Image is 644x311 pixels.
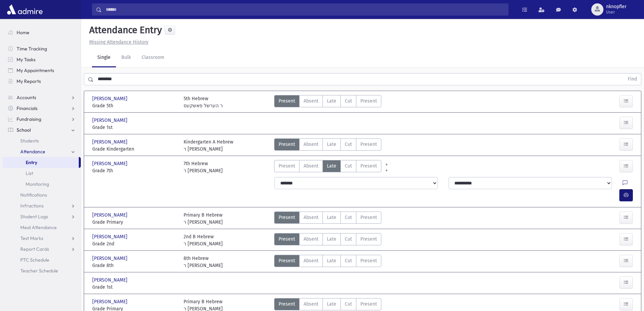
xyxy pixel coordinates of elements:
span: List [26,170,33,176]
u: Missing Attendance History [89,39,148,45]
a: Report Cards [3,244,81,254]
button: Find [624,73,641,85]
span: Cut [345,97,352,105]
a: My Reports [3,76,81,87]
div: 8th Hebrew ר [PERSON_NAME] [184,255,223,269]
a: PTC Schedule [3,254,81,265]
span: Absent [304,236,318,243]
span: Monitoring [26,181,49,187]
a: Single [92,48,116,67]
span: My Reports [17,78,41,84]
a: Entry [3,157,79,168]
span: Present [360,141,377,148]
span: Grade Kindergarten [92,146,177,153]
span: Present [279,97,295,105]
span: Report Cards [20,246,49,252]
span: Late [327,214,336,221]
span: Entry [26,159,37,165]
span: Infractions [20,203,44,209]
span: Present [279,301,295,308]
div: Primary B Hebrew ר [PERSON_NAME] [184,212,223,226]
span: Late [327,257,336,264]
a: Infractions [3,200,81,211]
span: [PERSON_NAME] [92,160,129,167]
a: My Tasks [3,54,81,65]
a: Students [3,135,81,146]
span: Attendance [20,149,45,155]
span: My Tasks [17,57,35,63]
span: Absent [304,97,318,105]
span: Teacher Schedule [20,268,58,274]
a: Meal Attendance [3,222,81,233]
span: Present [360,257,377,264]
a: School [3,125,81,135]
span: Absent [304,162,318,170]
span: Notifications [20,192,47,198]
a: Time Tracking [3,43,81,54]
span: [PERSON_NAME] [92,212,129,219]
span: User [606,9,626,15]
span: Present [279,236,295,243]
a: Classroom [136,48,170,67]
div: AttTypes [274,160,381,174]
a: Home [3,27,81,38]
span: [PERSON_NAME] [92,276,129,284]
span: Financials [17,105,38,111]
div: 2nd B Hebrew ר [PERSON_NAME] [184,233,223,247]
span: Accounts [17,94,36,101]
span: Cut [345,257,352,264]
span: My Appointments [17,67,54,73]
span: Cut [345,214,352,221]
span: [PERSON_NAME] [92,298,129,305]
div: AttTypes [274,138,381,153]
span: Present [279,141,295,148]
a: My Appointments [3,65,81,76]
span: School [17,127,31,133]
div: AttTypes [274,233,381,247]
span: Student Logs [20,214,48,220]
span: Late [327,236,336,243]
span: Absent [304,257,318,264]
span: Test Marks [20,235,43,241]
div: AttTypes [274,95,381,109]
h5: Attendance Entry [87,24,162,36]
span: Late [327,141,336,148]
div: AttTypes [274,212,381,226]
span: Present [360,162,377,170]
span: Absent [304,214,318,221]
span: Grade 7th [92,167,177,174]
span: Present [360,214,377,221]
span: Absent [304,301,318,308]
span: [PERSON_NAME] [92,117,129,124]
span: Grade 2nd [92,240,177,247]
a: Fundraising [3,114,81,125]
a: Financials [3,103,81,114]
span: Late [327,301,336,308]
span: Cut [345,141,352,148]
span: Present [360,236,377,243]
span: Grade 8th [92,262,177,269]
input: Search [102,3,508,16]
span: Time Tracking [17,46,47,52]
a: Teacher Schedule [3,265,81,276]
span: Cut [345,236,352,243]
span: Meal Attendance [20,224,57,230]
span: [PERSON_NAME] [92,138,129,146]
span: Home [17,29,29,36]
div: AttTypes [274,255,381,269]
span: nknopfler [606,4,626,9]
a: List [3,168,81,179]
span: Late [327,162,336,170]
a: Notifications [3,190,81,200]
div: Kindergarten A Hebrew ר [PERSON_NAME] [184,138,233,153]
a: Bulk [116,48,136,67]
span: [PERSON_NAME] [92,255,129,262]
span: Cut [345,162,352,170]
span: PTC Schedule [20,257,49,263]
span: Grade 1st [92,284,177,291]
a: Student Logs [3,211,81,222]
span: Grade 1st [92,124,177,131]
a: Test Marks [3,233,81,244]
span: Present [279,162,295,170]
span: Fundraising [17,116,41,122]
